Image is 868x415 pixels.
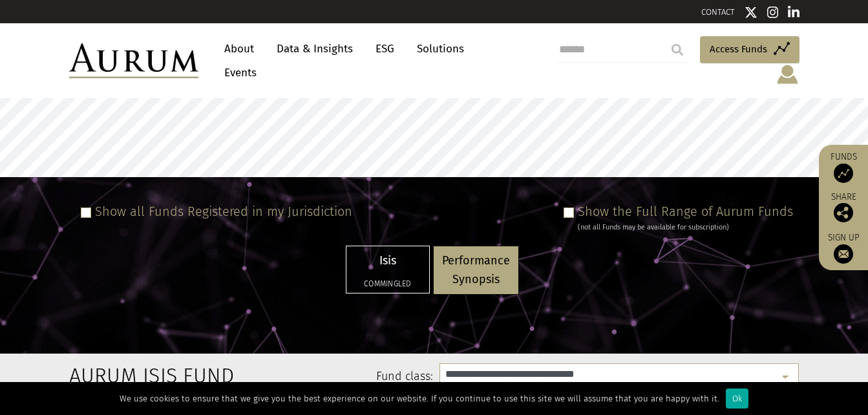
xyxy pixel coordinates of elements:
p: Isis [355,251,421,270]
img: Share this post [834,203,853,222]
div: (not all Funds may be available for subscription) [578,222,793,233]
a: ESG [369,37,401,61]
h5: Commingled [355,280,421,288]
span: Access Funds [710,41,767,57]
a: Data & Insights [270,37,359,61]
a: About [218,37,260,61]
div: Share [825,193,862,222]
p: Performance Synopsis [442,251,510,289]
a: Sign up [825,232,862,264]
input: Submit [664,37,690,63]
h2: Aurum Isis Fund [69,363,175,388]
label: Show the Full Range of Aurum Funds [578,204,793,219]
img: Sign up to our newsletter [834,244,853,264]
a: Access Funds [700,36,799,63]
div: Ok [726,388,748,409]
img: Access Funds [834,164,853,183]
img: Linkedin icon [788,6,799,19]
a: Solutions [410,37,471,61]
img: Instagram icon [767,6,779,19]
label: Fund class: [194,368,434,385]
img: account-icon.svg [776,63,799,85]
label: Show all Funds Registered in my Jurisdiction [95,204,352,219]
img: Twitter icon [745,6,757,19]
img: Aurum [69,43,198,78]
a: Funds [825,151,862,183]
a: Events [218,61,257,85]
a: CONTACT [701,7,735,17]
